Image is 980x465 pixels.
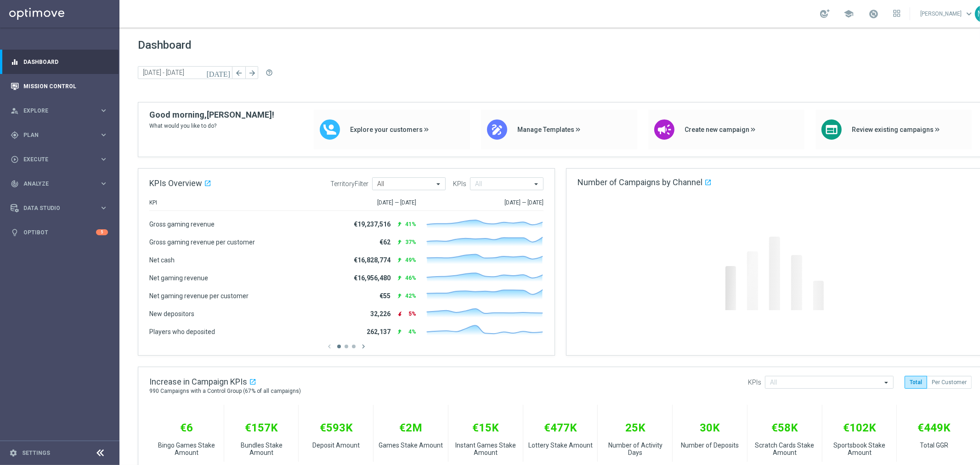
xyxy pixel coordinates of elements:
button: lightbulb Optibot 5 [10,229,108,236]
i: keyboard_arrow_right [99,155,108,164]
div: Data Studio [11,204,99,212]
i: lightbulb [11,228,19,237]
span: keyboard_arrow_down [964,9,974,19]
div: Explore [11,107,99,115]
button: gps_fixed Plan keyboard_arrow_right [10,131,108,139]
i: play_circle_outline [11,155,19,164]
a: Mission Control [23,74,108,98]
span: school [844,9,854,19]
i: equalizer [11,58,19,66]
i: keyboard_arrow_right [99,106,108,115]
i: settings [9,449,17,457]
i: keyboard_arrow_right [99,130,108,139]
span: Explore [23,108,99,113]
i: keyboard_arrow_right [99,179,108,188]
span: Data Studio [23,205,99,211]
div: Plan [11,131,99,139]
span: Execute [23,157,99,162]
a: [PERSON_NAME]keyboard_arrow_down [919,7,975,21]
a: Dashboard [23,50,108,74]
div: Execute [11,155,99,164]
a: Settings [22,450,50,456]
button: Data Studio keyboard_arrow_right [10,204,108,212]
button: person_search Explore keyboard_arrow_right [10,107,108,114]
a: Optibot [23,220,96,244]
i: person_search [11,107,19,115]
div: Analyze [11,180,99,188]
div: 5 [96,229,108,235]
i: track_changes [11,180,19,188]
span: Analyze [23,181,99,187]
button: equalizer Dashboard [10,58,108,66]
button: play_circle_outline Execute keyboard_arrow_right [10,156,108,163]
button: Mission Control [10,83,108,90]
i: gps_fixed [11,131,19,139]
button: track_changes Analyze keyboard_arrow_right [10,180,108,187]
div: Dashboard [11,50,108,74]
div: Mission Control [11,74,108,98]
span: Plan [23,132,99,138]
i: keyboard_arrow_right [99,204,108,212]
div: Optibot [11,220,108,244]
